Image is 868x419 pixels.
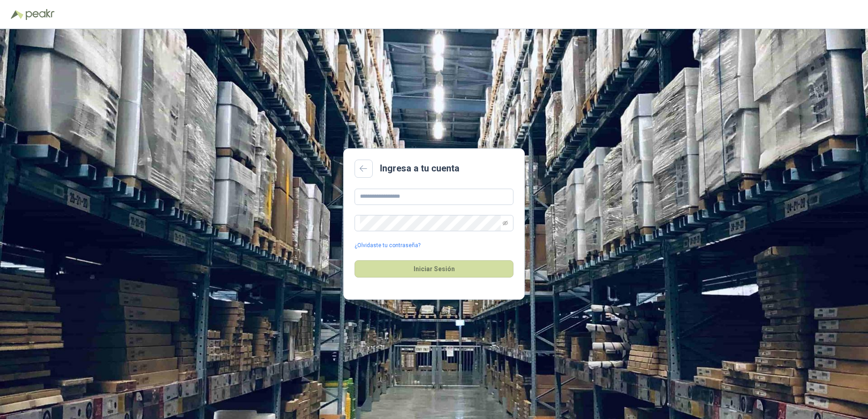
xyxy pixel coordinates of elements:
a: ¿Olvidaste tu contraseña? [355,241,420,250]
span: eye-invisible [503,220,508,226]
button: Iniciar Sesión [355,260,513,278]
img: Peakr [25,9,54,20]
img: Logo [11,10,24,19]
h2: Ingresa a tu cuenta [380,161,459,175]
